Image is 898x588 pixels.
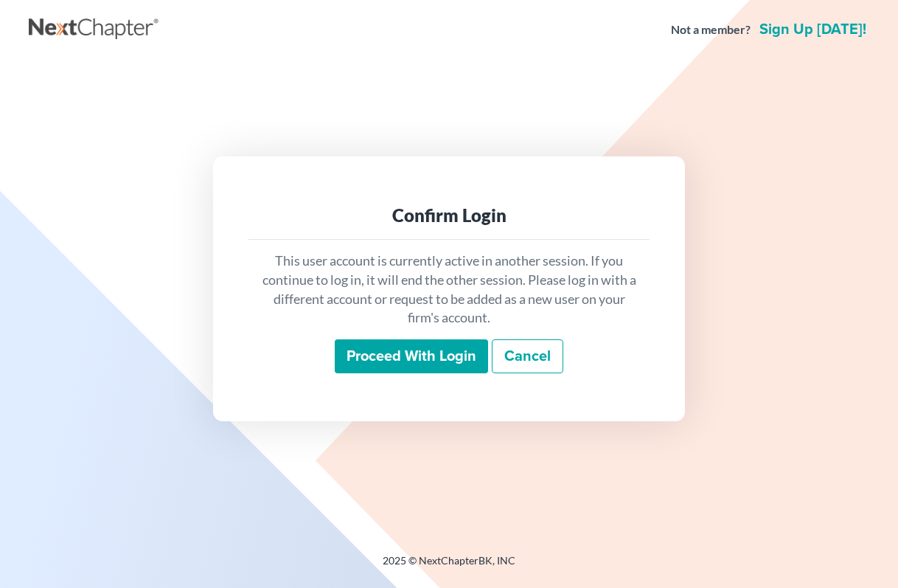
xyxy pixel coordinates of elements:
div: 2025 © NextChapterBK, INC [29,553,869,580]
p: This user account is currently active in another session. If you continue to log in, it will end ... [260,252,638,328]
a: Cancel [492,339,563,373]
a: Sign up [DATE]! [756,22,869,37]
input: Proceed with login [335,339,488,373]
strong: Not a member? [671,21,751,38]
div: Confirm Login [260,204,638,227]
